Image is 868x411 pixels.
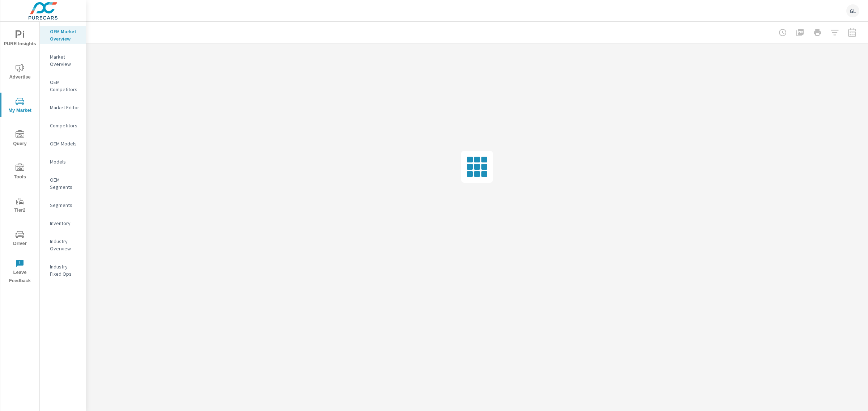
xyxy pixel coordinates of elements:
[40,200,86,211] div: Segments
[50,220,80,227] p: Inventory
[40,51,86,69] div: Market Overview
[3,130,37,148] span: Query
[40,261,86,279] div: Industry Fixed Ops
[40,218,86,229] div: Inventory
[40,77,86,95] div: OEM Competitors
[40,138,86,149] div: OEM Models
[50,53,80,68] p: Market Overview
[40,26,86,44] div: OEM Market Overview
[50,104,80,111] p: Market Editor
[40,236,86,254] div: Industry Overview
[50,28,80,42] p: OEM Market Overview
[3,30,37,48] span: PURE Insights
[3,230,37,248] span: Driver
[50,158,80,165] p: Models
[40,120,86,131] div: Competitors
[50,238,80,252] p: Industry Overview
[846,4,859,17] div: GL
[50,202,80,209] p: Segments
[50,122,80,129] p: Competitors
[40,174,86,192] div: OEM Segments
[50,140,80,147] p: OEM Models
[40,102,86,113] div: Market Editor
[3,197,37,215] span: Tier2
[50,176,80,191] p: OEM Segments
[3,164,37,181] span: Tools
[50,263,80,277] p: Industry Fixed Ops
[3,259,37,285] span: Leave Feedback
[0,22,39,288] div: nav menu
[50,79,80,93] p: OEM Competitors
[40,156,86,167] div: Models
[3,97,37,115] span: My Market
[3,64,37,81] span: Advertise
